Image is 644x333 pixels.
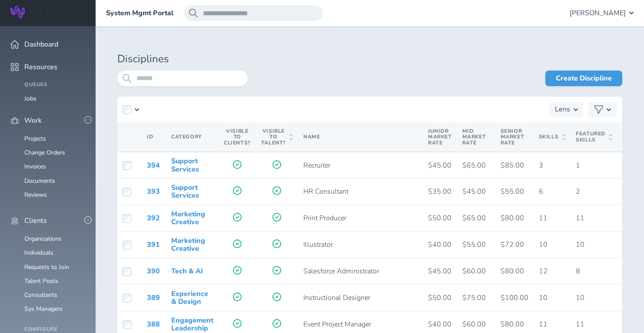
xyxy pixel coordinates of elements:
a: 388 [147,320,160,329]
span: $80.00 [501,266,524,276]
span: $55.00 [501,187,524,196]
a: Marketing Creative [171,209,205,227]
a: Talent Pools [24,277,58,285]
a: 391 [147,240,160,249]
a: Individuals [24,249,53,257]
a: Tech & AI [171,266,203,276]
span: $40.00 [428,320,451,329]
span: Salesforce Administrator [303,266,379,276]
span: 2 [576,187,580,196]
span: $80.00 [501,320,524,329]
a: 394 [147,161,160,170]
span: Category [171,133,202,140]
span: $35.00 [428,187,451,196]
span: $50.00 [428,213,451,223]
span: $45.00 [428,266,451,276]
span: HR Consultant [303,187,349,196]
span: $85.00 [501,161,524,170]
a: Sys Managers [24,305,63,313]
span: Name [303,133,320,140]
span: 11 [539,320,548,329]
a: System Mgmt Portal [106,9,173,17]
span: $80.00 [501,213,524,223]
span: $75.00 [462,293,486,303]
h4: Queues [24,82,85,88]
span: Event Project Manager [303,320,371,329]
span: Work [24,117,42,124]
a: 392 [147,213,160,223]
span: Resources [24,63,57,71]
span: 8 [576,266,580,276]
a: Engagement Leadership [171,316,213,333]
button: [PERSON_NAME] [570,5,634,21]
span: Clients [24,217,47,225]
span: Junior Market Rate [428,128,452,147]
span: Mid Market Rate [462,128,486,147]
a: Experience & Design [171,289,208,306]
a: Jobs [24,94,37,103]
span: $45.00 [428,161,451,170]
span: Visible to Clients? [224,128,251,147]
span: Featured Skills [576,131,612,143]
span: $65.00 [462,161,486,170]
span: Instructional Designer [303,293,370,303]
a: 393 [147,187,160,196]
span: $40.00 [428,240,451,249]
button: Lens [550,102,583,118]
a: Support Services [171,183,199,200]
h3: Lens [555,102,570,118]
span: $72.00 [501,240,524,249]
a: Invoices [24,162,46,171]
span: 3 [539,161,543,170]
a: Requests to Join [24,263,69,271]
a: Documents [24,177,55,185]
button: - [84,116,92,124]
span: Senior Market Rate [501,128,524,147]
a: Organizations [24,235,62,243]
span: 1 [576,161,580,170]
a: Change Orders [24,148,65,157]
a: Marketing Creative [171,236,205,253]
a: Projects [24,135,46,143]
a: Consultants [24,291,57,299]
span: 10 [576,293,584,303]
span: $100.00 [501,293,528,303]
span: $50.00 [428,293,451,303]
span: $45.00 [462,187,486,196]
span: $65.00 [462,213,486,223]
button: - [84,216,92,224]
span: 10 [539,240,548,249]
span: Print Producer [303,213,346,223]
span: 11 [576,213,584,223]
span: Recruiter [303,161,330,170]
span: Visible to Talent? [261,128,293,146]
h1: Disciplines [117,53,622,65]
span: $60.00 [462,320,486,329]
span: Skills [539,134,566,140]
img: Wripple [10,6,76,18]
span: $60.00 [462,266,486,276]
span: 10 [539,293,548,303]
span: 12 [539,266,548,276]
a: 390 [147,266,160,276]
a: Support Services [171,156,199,174]
a: Create Discipline [545,71,622,86]
a: 389 [147,293,160,303]
span: 10 [576,240,584,249]
span: $55.00 [462,240,486,249]
span: Dashboard [24,40,58,48]
a: Reviews [24,191,47,199]
span: ID [147,133,153,140]
span: Illustrator [303,240,333,249]
h4: Configure [24,326,85,333]
span: [PERSON_NAME] [570,9,626,17]
span: 11 [576,320,584,329]
span: 11 [539,213,548,223]
span: 6 [539,187,543,196]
